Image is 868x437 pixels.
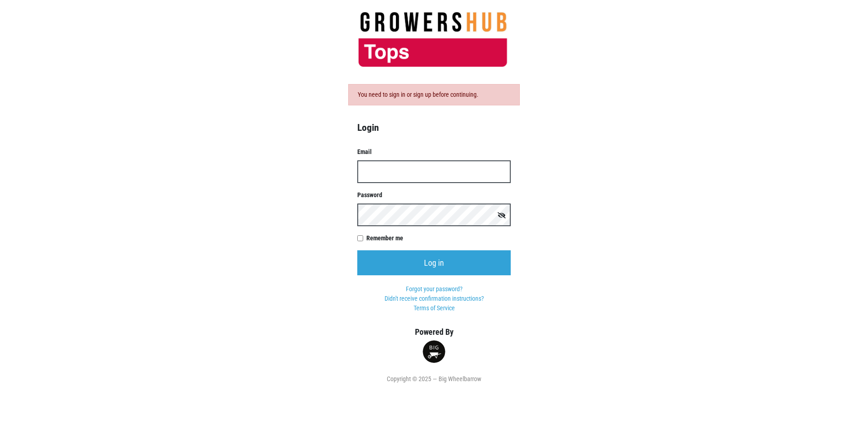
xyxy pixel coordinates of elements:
h5: Powered By [343,327,525,337]
img: small-round-logo-d6fdfe68ae19b7bfced82731a0234da4.png [423,340,445,363]
label: Email [357,147,511,157]
a: Terms of Service [414,304,455,312]
div: Copyright © 2025 — Big Wheelbarrow [343,374,525,384]
div: You need to sign in or sign up before continuing. [348,84,520,105]
label: Password [357,190,511,200]
label: Remember me [366,233,511,243]
input: Log in [357,250,511,275]
a: Forgot your password? [406,285,463,293]
a: Didn't receive confirmation instructions? [385,295,484,302]
img: 279edf242af8f9d49a69d9d2afa010fb.png [343,11,525,68]
h4: Login [357,122,511,134]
